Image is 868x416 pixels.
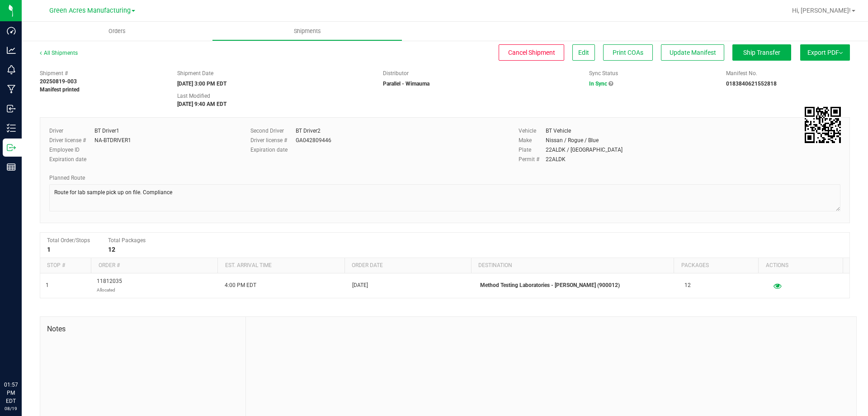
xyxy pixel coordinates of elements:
[613,49,643,56] span: Print COAs
[40,258,91,273] th: Stop #
[94,136,131,144] div: NA-BTDRIVER1
[296,127,321,135] div: BT Driver2
[108,246,115,253] strong: 12
[383,81,429,87] strong: Parallel - Wimauma
[578,49,589,56] span: Edit
[225,281,256,290] span: 4:00 PM EDT
[94,127,119,135] div: BT Driver1
[47,246,51,253] strong: 1
[40,78,77,85] strong: 20250819-003
[47,237,90,244] span: Total Order/Stops
[49,7,131,14] span: Green Acres Manufacturing
[661,44,724,61] button: Update Manifest
[546,155,566,163] div: 22ALDK
[46,281,49,290] span: 1
[250,127,296,135] label: Second Driver
[9,344,36,371] iframe: Resource center
[800,44,850,61] button: Export PDF
[758,258,843,273] th: Actions
[726,81,777,87] strong: 0183840621552818
[519,136,546,144] label: Make
[546,127,571,135] div: BT Vehicle
[40,86,80,93] strong: Manifest printed
[344,258,471,273] th: Order date
[250,136,296,144] label: Driver license #
[49,146,94,154] label: Employee ID
[7,104,16,113] inline-svg: Inbound
[97,277,122,294] span: 11812035
[282,27,333,35] span: Shipments
[674,258,758,273] th: Packages
[519,155,546,163] label: Permit #
[108,237,146,244] span: Total Packages
[7,65,16,74] inline-svg: Monitoring
[91,258,217,273] th: Order #
[603,44,653,61] button: Print COAs
[7,143,16,152] inline-svg: Outbound
[296,136,331,144] div: GA042809446
[519,146,546,154] label: Plate
[27,342,38,353] iframe: Resource center unread badge
[49,127,94,135] label: Driver
[743,49,780,56] span: Ship Transfer
[177,69,213,77] label: Shipment Date
[4,381,18,405] p: 01:57 PM EDT
[480,281,674,290] p: Method Testing Laboratories - [PERSON_NAME] (900012)
[732,44,791,61] button: Ship Transfer
[7,26,16,35] inline-svg: Dashboard
[97,286,122,294] p: Allocated
[499,44,564,61] button: Cancel Shipment
[217,258,344,273] th: Est. arrival time
[805,107,841,143] img: Scan me!
[49,175,85,181] span: Planned Route
[792,7,851,14] span: Hi, [PERSON_NAME]!
[589,81,607,87] span: In Sync
[47,324,239,335] span: Notes
[250,146,296,154] label: Expiration date
[49,136,94,144] label: Driver license #
[7,46,16,55] inline-svg: Analytics
[726,69,757,77] label: Manifest No.
[7,124,16,133] inline-svg: Inventory
[352,281,368,290] span: [DATE]
[508,49,555,56] span: Cancel Shipment
[589,69,618,77] label: Sync Status
[22,22,212,41] a: Orders
[684,281,691,290] span: 12
[7,163,16,172] inline-svg: Reports
[7,85,16,94] inline-svg: Manufacturing
[40,50,78,56] a: All Shipments
[383,69,409,77] label: Distributor
[572,44,595,61] button: Edit
[177,92,210,100] label: Last Modified
[519,127,546,135] label: Vehicle
[212,22,402,41] a: Shipments
[4,405,18,412] p: 08/19
[546,146,623,154] div: 22ALDK / [GEOGRAPHIC_DATA]
[670,49,716,56] span: Update Manifest
[96,27,138,35] span: Orders
[805,107,841,143] qrcode: 20250819-003
[40,69,164,77] span: Shipment #
[177,101,226,107] strong: [DATE] 9:40 AM EDT
[49,155,94,163] label: Expiration date
[177,81,226,87] strong: [DATE] 3:00 PM EDT
[546,136,599,144] div: Nissan / Rogue / Blue
[471,258,674,273] th: Destination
